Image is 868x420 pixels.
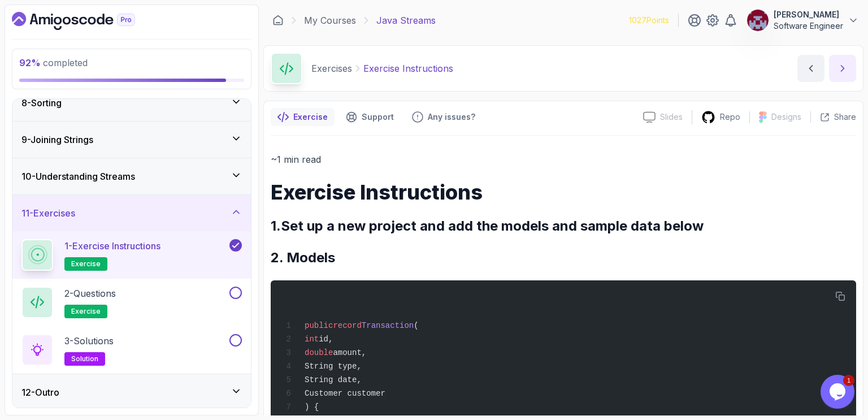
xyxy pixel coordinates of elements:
[305,362,362,371] span: String type,
[305,321,333,330] span: public
[797,55,824,82] button: previous content
[747,10,769,31] img: user profile image
[12,374,251,410] button: 12-Outro
[305,348,333,357] span: double
[720,111,740,123] p: Repo
[271,151,856,167] p: ~1 min read
[71,307,101,316] span: exercise
[428,111,475,123] p: Any issues?
[747,9,859,32] button: user profile image[PERSON_NAME]Software Engineer
[271,217,856,235] h2: 1.Set up a new project and add the models and sample data below
[12,195,251,231] button: 11-Exercises
[64,334,114,348] p: 3 - Solutions
[362,111,394,123] p: Support
[21,239,242,271] button: 1-Exercise Instructionsexercise
[21,386,59,399] h3: 12 - Outro
[71,354,98,363] span: solution
[692,110,749,124] a: Repo
[271,181,856,203] h1: Exercise Instructions
[305,335,319,344] span: int
[771,111,801,123] p: Designs
[376,14,436,27] p: Java Streams
[21,170,135,183] h3: 10 - Understanding Streams
[810,111,856,123] button: Share
[660,111,683,123] p: Slides
[363,62,453,75] p: Exercise Instructions
[271,249,856,267] h2: 2. Models
[305,402,319,412] span: ) {
[305,389,385,398] span: Customer customer
[293,111,328,123] p: Exercise
[19,57,41,68] span: 92 %
[21,287,242,318] button: 2-Questionsexercise
[21,206,75,220] h3: 11 - Exercises
[21,96,62,110] h3: 8 - Sorting
[12,122,251,158] button: 9-Joining Strings
[311,62,352,75] p: Exercises
[64,287,116,300] p: 2 - Questions
[21,334,242,366] button: 3-Solutionssolution
[333,348,366,357] span: amount,
[774,20,843,32] p: Software Engineer
[272,15,284,26] a: Dashboard
[305,375,362,384] span: String date,
[405,108,482,126] button: Feedback button
[774,9,843,20] p: [PERSON_NAME]
[834,111,856,123] p: Share
[821,375,857,409] iframe: chat widget
[12,12,161,30] a: Dashboard
[12,85,251,121] button: 8-Sorting
[829,55,856,82] button: next content
[71,259,101,269] span: exercise
[319,335,333,344] span: id,
[629,15,669,26] p: 1027 Points
[362,321,414,330] span: Transaction
[304,14,356,27] a: My Courses
[12,158,251,194] button: 10-Understanding Streams
[414,321,418,330] span: (
[21,133,93,146] h3: 9 - Joining Strings
[333,321,361,330] span: record
[271,108,335,126] button: notes button
[339,108,401,126] button: Support button
[19,57,88,68] span: completed
[64,239,160,253] p: 1 - Exercise Instructions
